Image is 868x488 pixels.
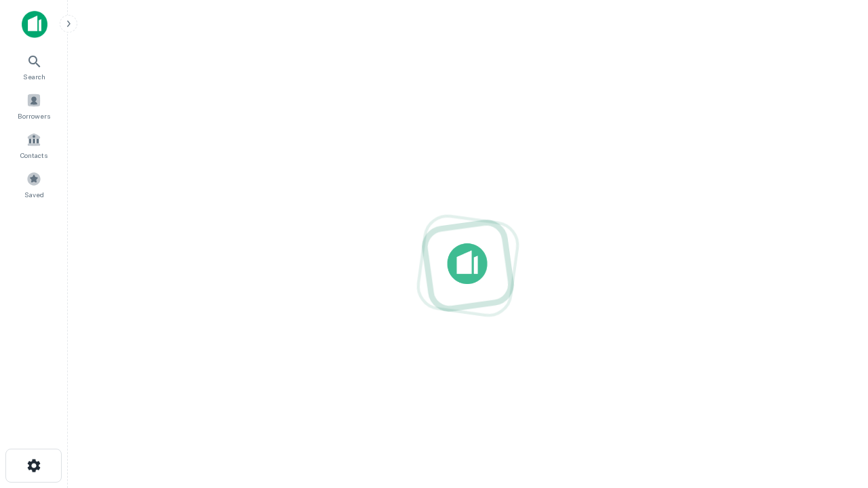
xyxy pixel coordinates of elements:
img: capitalize-icon.png [22,11,47,38]
a: Search [4,48,64,85]
span: Saved [24,189,44,200]
span: Borrowers [18,110,50,121]
span: Contacts [20,150,47,161]
a: Saved [4,166,64,203]
span: Search [23,71,45,82]
iframe: Chat Widget [800,380,868,445]
a: Borrowers [4,87,64,124]
a: Contacts [4,127,64,163]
